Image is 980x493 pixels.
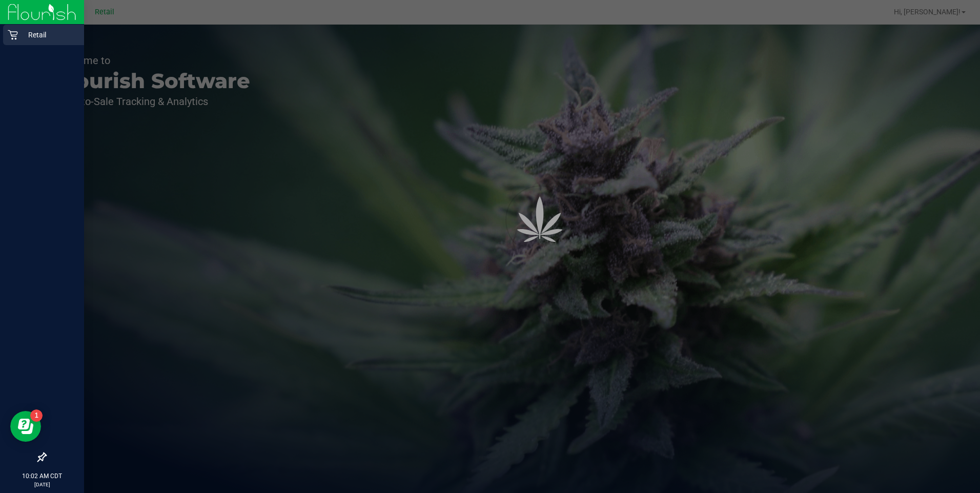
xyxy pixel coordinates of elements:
[8,30,18,40] inline-svg: Retail
[5,481,79,488] p: [DATE]
[10,411,41,442] iframe: Resource center
[30,409,43,422] iframe: Resource center unread badge
[5,471,79,481] p: 10:02 AM CDT
[18,29,79,41] p: Retail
